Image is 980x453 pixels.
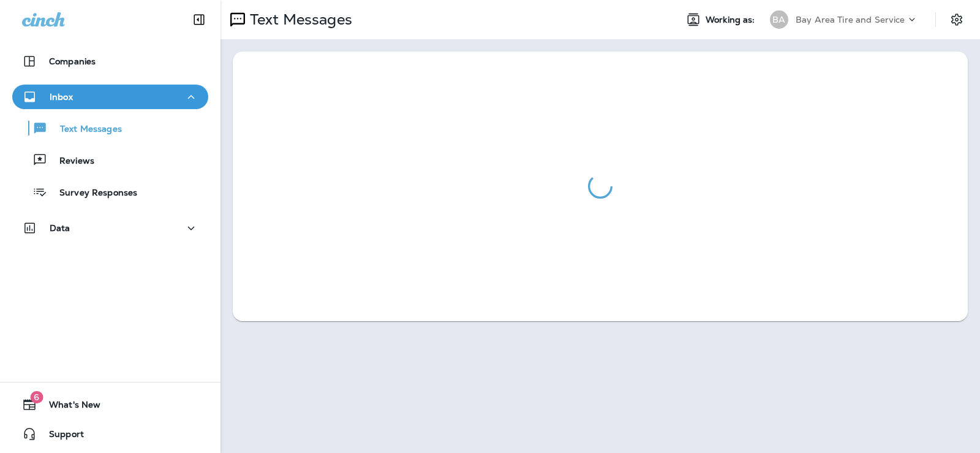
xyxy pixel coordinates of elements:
[12,392,208,417] button: 6What's New
[47,156,94,167] p: Reviews
[706,15,758,25] span: Working as:
[12,147,208,173] button: Reviews
[30,391,43,403] span: 6
[946,9,968,31] button: Settings
[770,10,788,29] div: BA
[48,124,122,135] p: Text Messages
[182,7,216,32] button: Collapse Sidebar
[49,56,96,66] p: Companies
[47,188,137,199] p: Survey Responses
[37,429,84,444] span: Support
[12,179,208,205] button: Survey Responses
[37,400,100,414] span: What's New
[12,216,208,240] button: Data
[796,15,905,25] p: Bay Area Tire and Service
[12,85,208,109] button: Inbox
[245,10,352,29] p: Text Messages
[12,49,208,74] button: Companies
[50,223,70,233] p: Data
[50,92,73,102] p: Inbox
[12,422,208,446] button: Support
[12,115,208,141] button: Text Messages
